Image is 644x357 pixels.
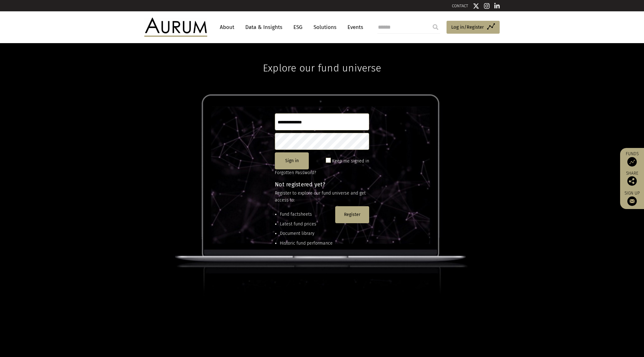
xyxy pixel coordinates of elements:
img: Instagram icon [484,3,490,9]
a: Forgotten Password? [275,170,316,175]
div: Share [623,171,641,186]
a: Events [344,21,363,33]
img: Share this post [627,176,637,186]
a: Sign up [623,190,641,206]
li: Document library [280,230,333,237]
img: Sign up to our newsletter [627,196,637,206]
label: Keep me signed in [332,157,369,165]
img: Aurum [144,18,207,37]
img: Twitter icon [473,3,479,9]
li: Latest fund prices [280,221,333,228]
a: ESG [290,21,306,33]
li: Historic fund performance [280,240,333,247]
button: Sign in [275,152,309,169]
a: Data & Insights [242,21,286,33]
h1: Explore our fund universe [263,43,381,74]
span: Log in/Register [451,23,484,31]
img: Access Funds [627,157,637,167]
p: Register to explore our fund universe and get access to: [275,190,369,204]
a: About [217,21,237,33]
a: CONTACT [452,3,468,8]
a: Funds [623,151,641,167]
a: Log in/Register [447,21,500,34]
img: Linkedin icon [494,3,500,9]
input: Submit [429,21,442,33]
h4: Not registered yet? [275,182,369,187]
button: Register [335,206,369,223]
li: Fund factsheets [280,211,333,218]
a: Solutions [310,21,340,33]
